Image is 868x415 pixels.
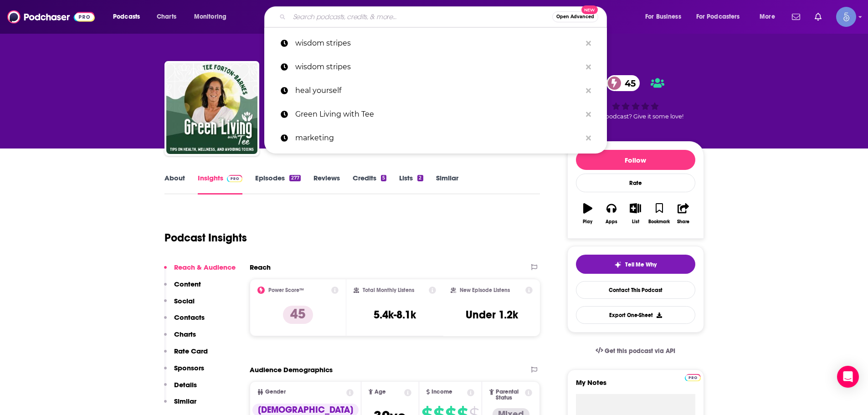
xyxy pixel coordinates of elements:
button: Charts [164,330,196,347]
button: Contacts [164,313,205,330]
button: Reach & Audience [164,263,236,280]
a: Reviews [313,174,340,195]
h2: Audience Demographics [250,365,333,374]
img: Green Living with Tee [166,63,257,154]
a: 45 [606,75,640,91]
div: 45Good podcast? Give it some love! [567,69,704,126]
button: Follow [576,150,695,170]
span: Get this podcast via API [605,347,675,355]
div: 5 [381,175,386,181]
h2: Power Score™ [268,287,304,293]
button: open menu [753,10,786,24]
span: New [581,5,598,14]
button: Details [164,380,197,397]
a: Credits5 [353,174,386,195]
div: Search podcasts, credits, & more... [273,6,616,27]
div: Share [677,219,689,225]
p: Reach & Audience [174,263,236,272]
h3: 5.4k-8.1k [374,308,416,322]
a: wisdom stripes [264,55,607,79]
a: Green Living with Tee [264,102,607,126]
span: Age [375,389,386,395]
h2: Reach [250,263,271,272]
h2: New Episode Listens [460,287,510,293]
span: For Business [645,10,681,23]
p: wisdom stripes [295,55,581,79]
button: tell me why sparkleTell Me Why [576,255,695,274]
p: Social [174,297,195,305]
button: Bookmark [647,197,671,230]
p: wisdom stripes [295,31,581,55]
span: Parental Status [496,389,524,401]
span: Good podcast? Give it some love! [588,113,683,120]
a: InsightsPodchaser Pro [198,174,243,195]
p: marketing [295,126,581,150]
span: 45 [616,75,640,91]
a: wisdom stripes [264,31,607,55]
button: Play [576,197,600,230]
div: Open Intercom Messenger [837,366,859,388]
p: Green Living with Tee [295,102,581,126]
input: Search podcasts, credits, & more... [289,10,552,24]
span: Charts [157,10,176,23]
button: Share [671,197,695,230]
button: open menu [188,10,238,24]
p: Charts [174,330,196,338]
h2: Total Monthly Listens [363,287,414,293]
p: Rate Card [174,347,208,355]
div: Rate [576,174,695,192]
span: Monitoring [194,10,226,23]
h1: Podcast Insights [164,231,247,245]
p: Sponsors [174,364,204,372]
img: Podchaser Pro [227,175,243,182]
img: Podchaser - Follow, Share and Rate Podcasts [7,8,95,26]
a: Pro website [685,373,701,381]
p: 45 [283,306,313,324]
p: Similar [174,397,196,405]
button: List [623,197,647,230]
button: Content [164,280,201,297]
div: Bookmark [648,219,670,225]
a: Get this podcast via API [588,340,683,362]
div: Play [583,219,592,225]
span: More [760,10,775,23]
div: Apps [606,219,617,225]
span: Open Advanced [556,15,594,19]
span: Gender [265,389,286,395]
a: heal yourself [264,79,607,102]
div: 277 [289,175,300,181]
span: For Podcasters [696,10,740,23]
label: My Notes [576,378,695,394]
a: Charts [151,10,182,24]
a: Episodes277 [255,174,300,195]
a: Show notifications dropdown [788,9,804,25]
a: Contact This Podcast [576,281,695,299]
button: open menu [107,10,152,24]
button: Export One-Sheet [576,306,695,324]
span: Income [431,389,452,395]
div: List [632,219,639,225]
img: tell me why sparkle [614,261,621,268]
span: Tell Me Why [625,261,657,268]
button: Open AdvancedNew [552,11,598,22]
button: Rate Card [164,347,208,364]
a: About [164,174,185,195]
h3: Under 1.2k [466,308,518,322]
span: Logged in as Spiral5-G1 [836,7,856,27]
a: marketing [264,126,607,150]
p: Content [174,280,201,288]
button: Sponsors [164,364,204,380]
button: Show profile menu [836,7,856,27]
button: Similar [164,397,196,414]
p: Details [174,380,197,389]
button: open menu [690,10,753,24]
img: Podchaser Pro [685,374,701,381]
img: User Profile [836,7,856,27]
button: open menu [639,10,693,24]
a: Lists2 [399,174,423,195]
button: Apps [600,197,623,230]
a: Show notifications dropdown [811,9,825,25]
div: 2 [417,175,423,181]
